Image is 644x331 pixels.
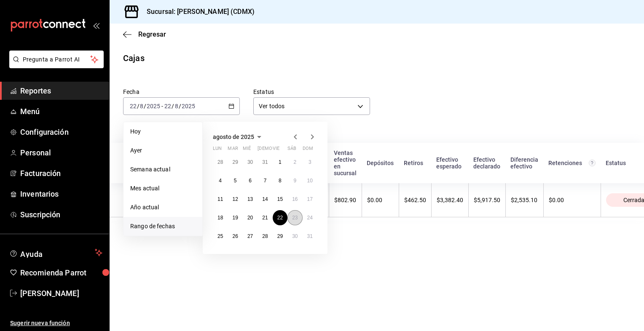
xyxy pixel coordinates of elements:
[129,103,137,109] input: --
[474,197,500,203] div: $5,917.50
[287,146,296,155] abbr: sábado
[473,156,500,170] div: Efectivo declarado
[228,210,242,225] button: 19 de agosto de 2025
[137,103,140,109] span: /
[287,173,302,188] button: 9 de agosto de 2025
[20,168,102,179] span: Facturación
[20,147,102,158] span: Personal
[228,173,242,188] button: 5 de agosto de 2025
[548,160,596,166] div: Retenciones
[228,155,242,170] button: 29 de julio de 2025
[130,203,196,212] span: Año actual
[232,159,238,165] abbr: 29 de julio de 2025
[123,52,145,64] div: Cajas
[243,146,251,155] abbr: miércoles
[140,103,144,109] input: --
[10,319,102,328] span: Sugerir nueva función
[130,146,196,155] span: Ayer
[549,197,596,203] div: $0.00
[273,155,287,170] button: 1 de agosto de 2025
[258,173,272,188] button: 7 de agosto de 2025
[243,155,258,170] button: 30 de julio de 2025
[258,146,307,155] abbr: jueves
[303,229,317,244] button: 31 de agosto de 2025
[243,229,258,244] button: 27 de agosto de 2025
[262,233,268,239] abbr: 28 de agosto de 2025
[247,233,253,239] abbr: 27 de agosto de 2025
[258,229,272,244] button: 28 de agosto de 2025
[20,85,102,96] span: Reportes
[287,155,302,170] button: 2 de agosto de 2025
[161,103,163,109] span: -
[146,103,161,109] input: ----
[213,192,228,207] button: 11 de agosto de 2025
[228,192,242,207] button: 12 de agosto de 2025
[123,89,240,95] label: Fecha
[217,159,223,165] abbr: 28 de julio de 2025
[262,159,268,165] abbr: 31 de julio de 2025
[228,146,238,155] abbr: martes
[589,160,596,166] svg: Total de retenciones de propinas registradas
[307,178,313,184] abbr: 10 de agosto de 2025
[6,61,104,70] a: Pregunta a Parrot AI
[164,103,172,109] input: --
[273,173,287,188] button: 8 de agosto de 2025
[232,196,238,202] abbr: 12 de agosto de 2025
[279,159,282,165] abbr: 1 de agosto de 2025
[213,133,254,140] span: agosto de 2025
[130,165,196,174] span: Semana actual
[130,184,196,193] span: Mes actual
[217,233,223,239] abbr: 25 de agosto de 2025
[181,103,196,109] input: ----
[258,192,272,207] button: 14 de agosto de 2025
[404,160,426,166] div: Retiros
[243,173,258,188] button: 6 de agosto de 2025
[213,132,264,142] button: agosto de 2025
[307,233,313,239] abbr: 31 de agosto de 2025
[140,7,255,17] h3: Sucursal: [PERSON_NAME] (CDMX)
[20,106,102,117] span: Menú
[511,197,538,203] div: $2,535.10
[303,173,317,188] button: 10 de agosto de 2025
[243,192,258,207] button: 13 de agosto de 2025
[247,215,253,221] abbr: 20 de agosto de 2025
[436,156,463,170] div: Efectivo esperado
[20,209,102,220] span: Suscripción
[130,127,196,136] span: Hoy
[287,210,302,225] button: 23 de agosto de 2025
[277,215,283,221] abbr: 22 de agosto de 2025
[303,155,317,170] button: 3 de agosto de 2025
[258,155,272,170] button: 31 de julio de 2025
[273,146,279,155] abbr: viernes
[277,233,283,239] abbr: 29 de agosto de 2025
[213,155,228,170] button: 28 de julio de 2025
[144,103,146,109] span: /
[20,126,102,138] span: Configuración
[303,192,317,207] button: 17 de agosto de 2025
[249,178,252,184] abbr: 6 de agosto de 2025
[247,159,253,165] abbr: 30 de julio de 2025
[130,222,196,231] span: Rango de fechas
[232,233,238,239] abbr: 26 de agosto de 2025
[179,103,181,109] span: /
[217,215,223,221] abbr: 18 de agosto de 2025
[437,197,463,203] div: $3,382.40
[293,178,296,184] abbr: 9 de agosto de 2025
[9,51,104,68] button: Pregunta a Parrot AI
[293,159,296,165] abbr: 2 de agosto de 2025
[303,210,317,225] button: 24 de agosto de 2025
[213,210,228,225] button: 18 de agosto de 2025
[273,192,287,207] button: 15 de agosto de 2025
[262,215,268,221] abbr: 21 de agosto de 2025
[273,210,287,225] button: 22 de agosto de 2025
[262,196,268,202] abbr: 14 de agosto de 2025
[287,192,302,207] button: 16 de agosto de 2025
[219,178,222,184] abbr: 4 de agosto de 2025
[20,288,102,299] span: [PERSON_NAME]
[287,229,302,244] button: 30 de agosto de 2025
[279,178,282,184] abbr: 8 de agosto de 2025
[23,55,91,64] span: Pregunta a Parrot AI
[510,156,538,170] div: Diferencia efectivo
[20,188,102,200] span: Inventarios
[367,160,394,166] div: Depósitos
